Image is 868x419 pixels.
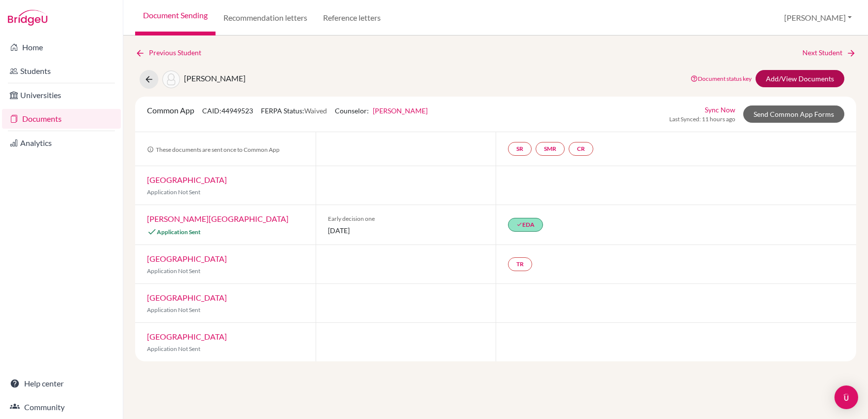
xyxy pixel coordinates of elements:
span: Application Not Sent [147,267,200,275]
span: These documents are sent once to Common App [147,146,280,153]
span: Application Sent [157,228,201,236]
span: Common App [147,105,194,115]
a: [PERSON_NAME] [373,106,428,115]
a: CR [569,142,593,156]
span: Application Not Sent [147,306,200,314]
a: Home [2,37,121,57]
a: SMR [536,142,565,156]
a: Sync Now [705,105,735,115]
a: [GEOGRAPHIC_DATA] [147,332,227,341]
a: doneEDA [508,218,543,232]
span: [PERSON_NAME] [184,73,246,83]
img: Bridge-U [8,10,47,26]
a: Universities [2,85,121,105]
span: FERPA Status: [261,106,327,115]
a: [GEOGRAPHIC_DATA] [147,293,227,302]
a: [GEOGRAPHIC_DATA] [147,254,227,263]
span: [DATE] [328,225,484,236]
span: CAID: 44949523 [202,106,253,115]
span: Application Not Sent [147,345,200,352]
a: Add/View Documents [756,70,844,87]
span: Application Not Sent [147,188,200,196]
button: [PERSON_NAME] [780,8,856,27]
span: Last Synced: 11 hours ago [669,115,735,124]
span: Counselor: [335,106,428,115]
a: TR [508,257,532,271]
i: done [516,221,522,227]
a: Send Common App Forms [743,105,844,123]
a: [GEOGRAPHIC_DATA] [147,175,227,184]
a: SR [508,142,532,156]
a: Documents [2,109,121,129]
span: Early decision one [328,214,484,223]
a: [PERSON_NAME][GEOGRAPHIC_DATA] [147,214,289,223]
span: Waived [304,106,327,115]
a: Community [2,397,121,417]
a: Previous Student [135,47,209,58]
a: Analytics [2,133,121,153]
div: Open Intercom Messenger [834,385,858,409]
a: Students [2,61,121,81]
a: Help center [2,374,121,393]
a: Document status key [690,75,752,82]
a: Next Student [802,47,856,58]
